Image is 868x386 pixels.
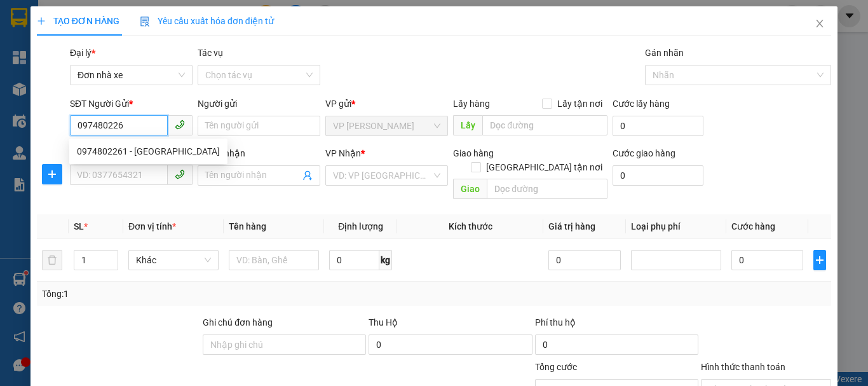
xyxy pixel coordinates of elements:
[613,148,675,158] label: Cước giao hàng
[302,170,313,181] span: user-add
[203,317,273,327] label: Ghi chú đơn hàng
[229,221,266,231] span: Tên hàng
[731,221,775,231] span: Cước hàng
[453,115,482,135] span: Lấy
[37,16,119,26] span: TẠO ĐƠN HÀNG
[325,148,361,158] span: VP Nhận
[645,48,684,58] label: Gán nhãn
[535,362,577,372] span: Tổng cước
[136,65,248,78] strong: : [DOMAIN_NAME]
[449,221,492,231] span: Kích thước
[813,250,826,270] button: plus
[369,317,398,327] span: Thu Hộ
[16,20,76,79] img: logo
[42,250,62,270] button: delete
[69,141,227,162] div: 0974802261 - Hà Hậu TĐ Hà Nội
[70,97,193,111] div: SĐT Người Gửi
[140,16,274,26] span: Yêu cầu xuất hóa đơn điện tử
[136,251,211,270] span: Khác
[74,221,84,231] span: SL
[198,146,320,160] div: Người nhận
[42,287,336,301] div: Tổng: 1
[487,179,607,199] input: Dọc đường
[198,97,320,111] div: Người gửi
[453,148,494,158] span: Giao hàng
[613,116,703,136] input: Cước lấy hàng
[481,160,607,174] span: [GEOGRAPHIC_DATA] tận nơi
[37,17,46,25] span: plus
[78,65,185,85] span: Đơn nhà xe
[453,99,490,109] span: Lấy hàng
[140,17,150,27] img: icon
[70,48,95,58] span: Đại lý
[338,221,383,231] span: Định lượng
[106,22,279,35] strong: CÔNG TY TNHH VĨNH QUANG
[535,315,698,334] div: Phí thu hộ
[701,362,785,372] label: Hình thức thanh toán
[175,120,185,130] span: phone
[43,169,62,179] span: plus
[548,221,595,231] span: Giá trị hàng
[229,250,319,270] input: VD: Bàn, Ghế
[42,164,62,184] button: plus
[151,53,234,63] strong: Hotline : 0889 23 23 23
[141,38,244,51] strong: PHIẾU GỬI HÀNG
[333,116,440,135] span: VP Linh Đàm
[198,48,223,58] label: Tác vụ
[325,97,448,111] div: VP gửi
[203,334,366,355] input: Ghi chú đơn hàng
[453,179,487,199] span: Giao
[482,115,607,135] input: Dọc đường
[613,99,670,109] label: Cước lấy hàng
[802,6,837,42] button: Close
[548,250,620,270] input: 0
[128,221,176,231] span: Đơn vị tính
[815,18,825,29] span: close
[814,255,825,265] span: plus
[175,169,185,179] span: phone
[552,97,607,111] span: Lấy tận nơi
[613,165,703,186] input: Cước giao hàng
[379,250,392,270] span: kg
[626,214,726,239] th: Loại phụ phí
[77,144,220,158] div: 0974802261 - [GEOGRAPHIC_DATA]
[136,67,166,77] span: Website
